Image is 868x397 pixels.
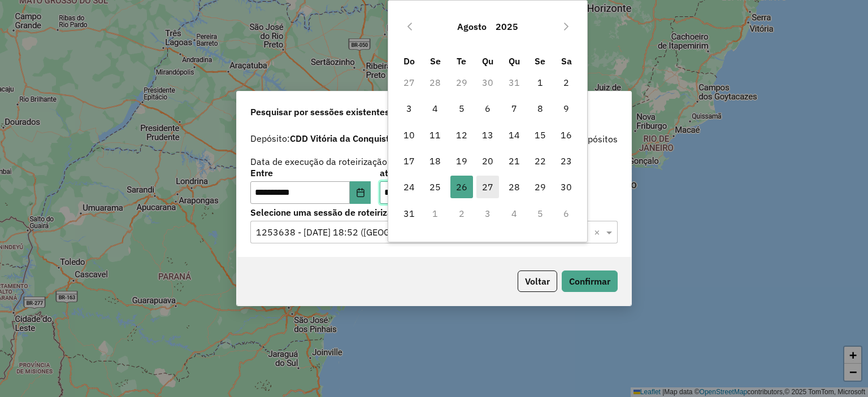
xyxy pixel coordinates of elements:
[398,124,420,146] span: 10
[476,124,499,146] span: 13
[401,18,419,36] button: Previous Month
[250,105,389,119] span: Pesquisar por sessões existentes
[501,122,527,148] td: 14
[449,148,475,174] td: 19
[527,95,553,121] td: 8
[475,95,501,121] td: 6
[250,155,390,168] label: Data de execução da roteirização:
[422,200,448,226] td: 1
[250,166,371,180] label: Entre
[398,202,420,225] span: 31
[482,55,493,67] span: Qu
[561,55,572,67] span: Sa
[424,176,446,198] span: 25
[529,124,552,146] span: 15
[290,133,394,144] strong: CDD Vitória da Conquista
[501,148,527,174] td: 21
[430,55,441,67] span: Se
[380,166,500,180] label: até
[503,150,526,172] span: 21
[475,200,501,226] td: 3
[562,271,618,292] button: Confirmar
[555,124,578,146] span: 16
[457,55,466,67] span: Te
[449,95,475,121] td: 5
[475,69,501,95] td: 30
[503,124,526,146] span: 14
[509,55,520,67] span: Qu
[396,122,422,148] td: 10
[476,176,499,198] span: 27
[503,97,526,120] span: 7
[555,176,578,198] span: 30
[250,132,394,145] label: Depósito:
[527,148,553,174] td: 22
[553,95,579,121] td: 9
[553,148,579,174] td: 23
[403,55,415,67] span: Do
[501,174,527,200] td: 28
[553,200,579,226] td: 6
[529,97,552,120] span: 8
[450,150,473,172] span: 19
[424,150,446,172] span: 18
[527,69,553,95] td: 1
[450,176,473,198] span: 26
[527,200,553,226] td: 5
[529,176,552,198] span: 29
[555,150,578,172] span: 23
[422,122,448,148] td: 11
[555,97,578,120] span: 9
[491,13,523,40] button: Choose Year
[396,200,422,226] td: 31
[501,69,527,95] td: 31
[501,95,527,121] td: 7
[422,148,448,174] td: 18
[518,271,557,292] button: Voltar
[449,200,475,226] td: 2
[396,148,422,174] td: 17
[396,69,422,95] td: 27
[553,174,579,200] td: 30
[476,97,499,120] span: 6
[553,69,579,95] td: 2
[553,122,579,148] td: 16
[396,95,422,121] td: 3
[555,71,578,94] span: 2
[398,176,420,198] span: 24
[475,174,501,200] td: 27
[250,206,618,219] label: Selecione uma sessão de roteirização:
[396,174,422,200] td: 24
[529,150,552,172] span: 22
[449,122,475,148] td: 12
[476,150,499,172] span: 20
[594,225,604,239] span: Clear all
[527,122,553,148] td: 15
[350,181,371,204] button: Choose Date
[422,69,448,95] td: 28
[424,124,446,146] span: 11
[422,174,448,200] td: 25
[475,122,501,148] td: 13
[424,97,446,120] span: 4
[535,55,545,67] span: Se
[453,13,491,40] button: Choose Month
[557,18,575,36] button: Next Month
[449,69,475,95] td: 29
[398,97,420,120] span: 3
[449,174,475,200] td: 26
[398,150,420,172] span: 17
[450,124,473,146] span: 12
[450,97,473,120] span: 5
[527,174,553,200] td: 29
[529,71,552,94] span: 1
[503,176,526,198] span: 28
[422,95,448,121] td: 4
[501,200,527,226] td: 4
[475,148,501,174] td: 20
